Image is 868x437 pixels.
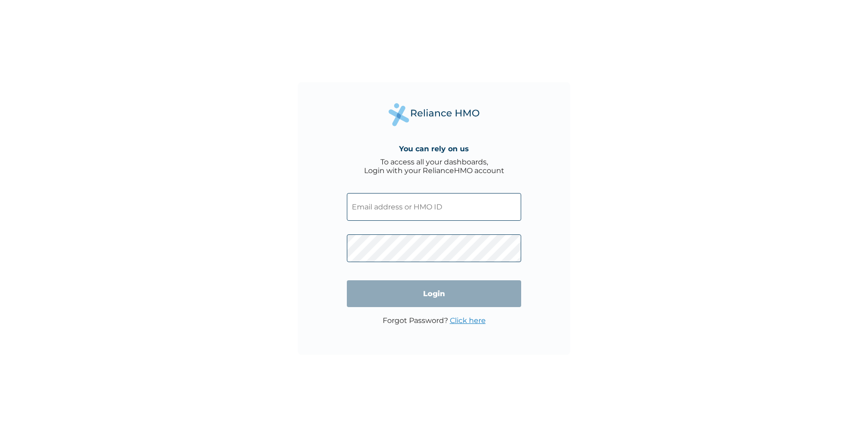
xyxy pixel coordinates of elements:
input: Email address or HMO ID [347,193,521,221]
p: Forgot Password? [383,316,486,325]
input: Login [347,280,521,307]
h4: You can rely on us [399,144,469,153]
a: Click here [450,316,486,325]
div: To access all your dashboards, Login with your RelianceHMO account [364,158,504,175]
img: Reliance Health's Logo [389,103,479,126]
